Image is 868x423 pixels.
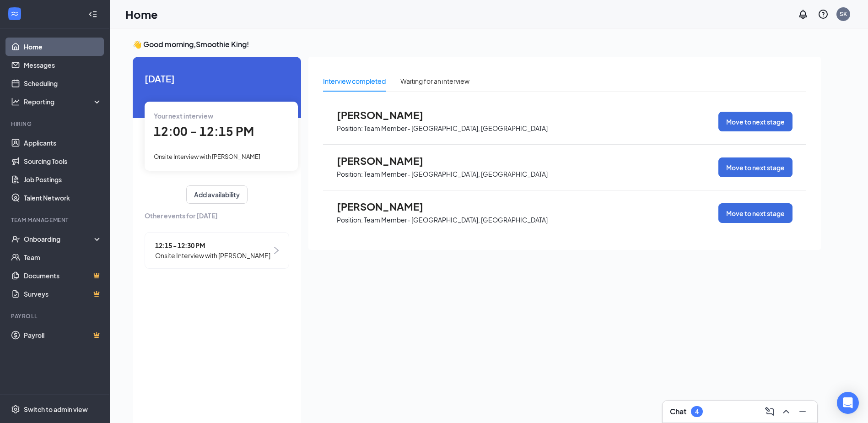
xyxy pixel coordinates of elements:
[818,9,829,20] svg: QuestionInfo
[797,406,808,417] svg: Minimize
[24,152,102,170] a: Sourcing Tools
[364,124,548,133] p: Team Member- [GEOGRAPHIC_DATA], [GEOGRAPHIC_DATA]
[155,250,270,260] span: Onsite Interview with [PERSON_NAME]
[718,203,793,223] button: Move to next stage
[400,76,469,86] div: Waiting for an interview
[24,97,102,106] div: Reporting
[186,185,248,204] button: Add availability
[24,38,102,56] a: Home
[718,157,793,177] button: Move to next stage
[24,56,102,74] a: Messages
[24,326,102,344] a: PayrollCrown
[337,170,363,179] p: Position:
[154,124,254,139] span: 12:00 - 12:15 PM
[24,234,94,244] div: Onboarding
[337,155,437,167] span: [PERSON_NAME]
[88,10,97,19] svg: Collapse
[24,189,102,207] a: Talent Network
[145,211,289,221] span: Other events for [DATE]
[11,97,20,106] svg: Analysis
[154,153,260,160] span: Onsite Interview with [PERSON_NAME]
[11,312,100,320] div: Payroll
[145,71,289,86] span: [DATE]
[24,266,102,285] a: DocumentsCrown
[24,74,102,92] a: Scheduling
[11,405,20,414] svg: Settings
[781,406,792,417] svg: ChevronUp
[24,405,88,414] div: Switch to admin view
[840,10,847,18] div: SK
[24,285,102,303] a: SurveysCrown
[364,170,548,179] p: Team Member- [GEOGRAPHIC_DATA], [GEOGRAPHIC_DATA]
[133,39,821,49] h3: 👋 Good morning, Smoothie King !
[154,112,213,120] span: Your next interview
[837,392,859,414] div: Open Intercom Messenger
[155,240,270,250] span: 12:15 - 12:30 PM
[670,407,686,417] h3: Chat
[695,408,699,416] div: 4
[24,248,102,266] a: Team
[364,216,548,224] p: Team Member- [GEOGRAPHIC_DATA], [GEOGRAPHIC_DATA]
[337,201,437,212] span: [PERSON_NAME]
[125,6,158,22] h1: Home
[337,124,363,133] p: Position:
[11,120,100,128] div: Hiring
[24,170,102,189] a: Job Postings
[795,404,810,419] button: Minimize
[10,9,19,18] svg: WorkstreamLogo
[718,112,793,131] button: Move to next stage
[764,406,775,417] svg: ComposeMessage
[337,109,437,121] span: [PERSON_NAME]
[11,234,20,244] svg: UserCheck
[24,134,102,152] a: Applicants
[323,76,386,86] div: Interview completed
[779,404,793,419] button: ChevronUp
[798,9,809,20] svg: Notifications
[11,216,100,224] div: Team Management
[762,404,777,419] button: ComposeMessage
[337,216,363,224] p: Position:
